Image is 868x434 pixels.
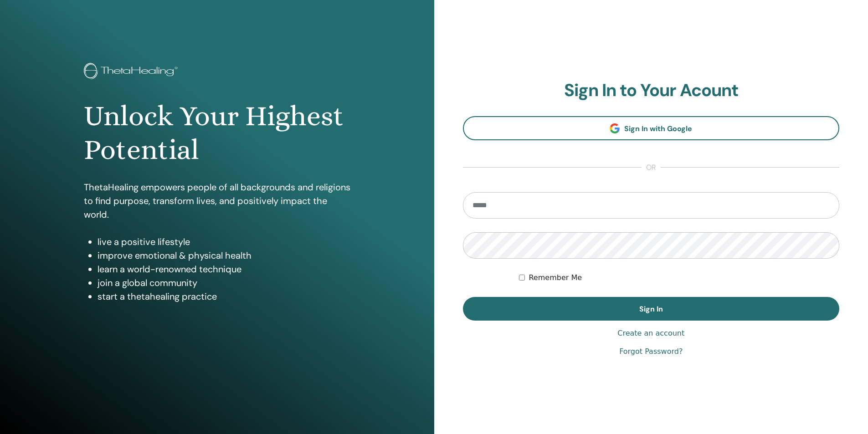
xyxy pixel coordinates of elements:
[624,124,692,133] span: Sign In with Google
[463,80,840,101] h2: Sign In to Your Acount
[617,328,684,339] a: Create an account
[98,262,350,276] li: learn a world-renowned technique
[84,99,350,167] h1: Unlock Your Highest Potential
[98,249,350,262] li: improve emotional & physical health
[529,272,582,283] label: Remember Me
[84,180,350,221] p: ThetaHealing empowers people of all backgrounds and religions to find purpose, transform lives, a...
[98,276,350,290] li: join a global community
[639,304,663,314] span: Sign In
[463,297,840,321] button: Sign In
[619,346,683,357] a: Forgot Password?
[642,162,661,173] span: or
[98,290,350,303] li: start a thetahealing practice
[463,116,840,140] a: Sign In with Google
[519,272,839,283] div: Keep me authenticated indefinitely or until I manually logout
[98,235,350,249] li: live a positive lifestyle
